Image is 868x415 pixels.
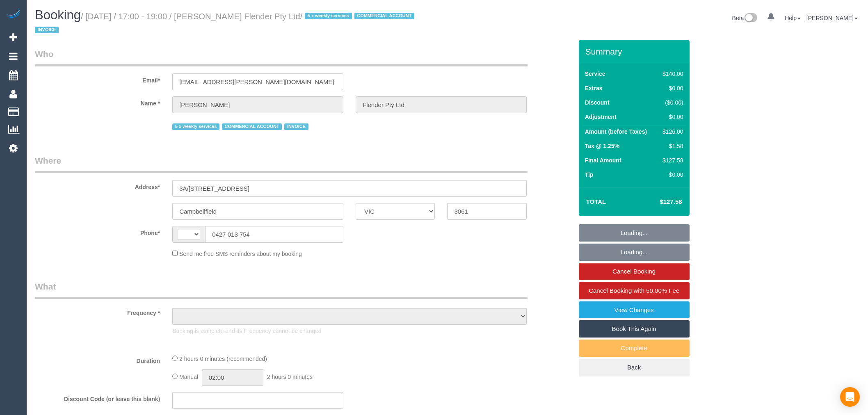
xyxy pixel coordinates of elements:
a: Cancel Booking [579,263,690,280]
input: Post Code* [447,203,526,220]
label: Final Amount [585,156,621,164]
a: [PERSON_NAME] [806,15,858,21]
legend: Who [35,48,528,66]
label: Service [585,70,605,78]
span: COMMERCIAL ACCOUNT [222,123,282,130]
label: Discount [585,98,610,107]
input: First Name* [172,96,343,113]
input: Email* [172,73,343,90]
label: Discount Code (or leave this blank) [29,392,166,403]
span: Booking [35,8,81,22]
h3: Summary [585,47,685,56]
span: INVOICE [284,123,308,130]
a: Help [785,15,801,21]
a: Book This Again [579,320,690,337]
span: 2 hours 0 minutes (recommended) [179,356,267,362]
label: Duration [29,354,166,365]
div: $0.00 [659,171,683,179]
input: Suburb* [172,203,343,220]
img: Automaid Logo [5,8,21,20]
div: $0.00 [659,113,683,121]
span: COMMERCIAL ACCOUNT [354,13,414,19]
label: Address* [29,180,166,191]
label: Name * [29,96,166,107]
div: $1.58 [659,142,683,150]
div: $140.00 [659,70,683,78]
span: Cancel Booking with 50.00% Fee [589,287,679,294]
span: Manual [179,374,198,380]
div: Open Intercom Messenger [840,387,860,407]
legend: What [35,280,528,299]
p: Booking is complete and its Frequency cannot be changed [172,327,527,335]
a: Beta [732,15,758,21]
span: 2 hours 0 minutes [267,374,313,380]
span: INVOICE [35,27,59,33]
div: $126.00 [659,128,683,136]
input: Last Name* [356,96,527,113]
label: Tax @ 1.25% [585,142,619,150]
label: Extras [585,84,603,92]
legend: Where [35,155,528,173]
small: / [DATE] / 17:00 - 19:00 / [PERSON_NAME] Flender Pty Ltd [35,12,417,35]
label: Frequency * [29,306,166,317]
span: 5 x weekly services [305,13,352,19]
strong: Total [586,198,606,205]
a: Cancel Booking with 50.00% Fee [579,282,690,299]
span: 5 x weekly services [172,123,219,130]
label: Phone* [29,226,166,237]
a: View Changes [579,301,690,319]
h4: $127.58 [635,198,682,205]
a: Back [579,359,690,376]
div: ($0.00) [659,98,683,107]
label: Adjustment [585,113,617,121]
div: $0.00 [659,84,683,92]
img: New interface [744,13,757,24]
label: Email* [29,73,166,84]
input: Phone* [205,226,343,243]
div: $127.58 [659,156,683,164]
label: Amount (before Taxes) [585,128,647,136]
label: Tip [585,171,594,179]
span: Send me free SMS reminders about my booking [179,251,302,257]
